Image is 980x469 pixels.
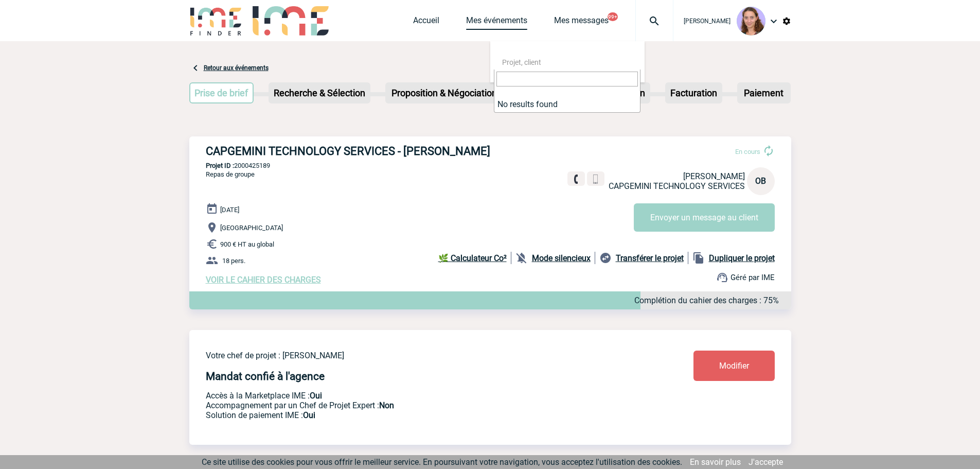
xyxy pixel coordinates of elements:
[413,15,439,30] a: Accueil
[206,275,321,285] a: VOIR LE CAHIER DES CHARGES
[684,18,730,25] span: [PERSON_NAME]
[189,6,243,36] img: IME-Finder
[572,175,581,184] img: fixe.png
[220,224,283,232] span: [GEOGRAPHIC_DATA]
[220,206,239,214] span: [DATE]
[666,83,721,102] p: Facturation
[190,83,253,102] p: Prise de brief
[206,162,234,169] b: Projet ID :
[206,351,633,360] p: Votre chef de projet : [PERSON_NAME]
[738,83,790,102] p: Paiement
[709,253,775,263] b: Dupliquer le projet
[189,162,791,169] p: 2000425189
[438,252,511,264] a: 🌿 Calculateur Co²
[270,83,369,102] p: Recherche & Sélection
[735,148,760,155] span: En cours
[206,401,633,410] p: Prestation payante
[532,253,591,263] b: Mode silencieux
[716,271,728,284] img: support.png
[222,257,245,265] span: 18 pers.
[737,7,765,36] img: 101030-1.png
[204,64,269,72] a: Retour aux événements
[438,253,507,263] b: 🌿 Calculateur Co²
[730,273,775,282] span: Géré par IME
[683,171,745,181] span: [PERSON_NAME]
[609,181,745,191] span: CAPGEMINI TECHNOLOGY SERVICES
[608,12,618,21] button: 99+
[719,361,749,371] span: Modifier
[494,96,640,112] li: No results found
[466,15,527,30] a: Mes événements
[220,240,274,248] span: 900 € HT au global
[749,457,783,467] a: J'accepte
[755,176,766,186] span: OB
[616,253,684,263] b: Transférer le projet
[591,175,600,184] img: portable.png
[554,15,609,30] a: Mes messages
[206,170,255,178] span: Repas de groupe
[386,83,502,102] p: Proposition & Négociation
[202,457,682,467] span: Ce site utilise des cookies pour vous offrir le meilleur service. En poursuivant votre navigation...
[690,457,741,467] a: En savoir plus
[303,410,315,420] b: Oui
[502,58,541,66] span: Projet, client
[206,391,633,401] p: Accès à la Marketplace IME :
[310,391,322,401] b: Oui
[634,203,775,232] button: Envoyer un message au client
[206,370,325,383] h4: Mandat confié à l'agence
[206,145,514,158] h3: CAPGEMINI TECHNOLOGY SERVICES - [PERSON_NAME]
[206,410,633,420] p: Conformité aux process achat client, Prise en charge de la facturation, Mutualisation de plusieur...
[692,252,705,264] img: file_copy-black-24dp.png
[379,401,394,410] b: Non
